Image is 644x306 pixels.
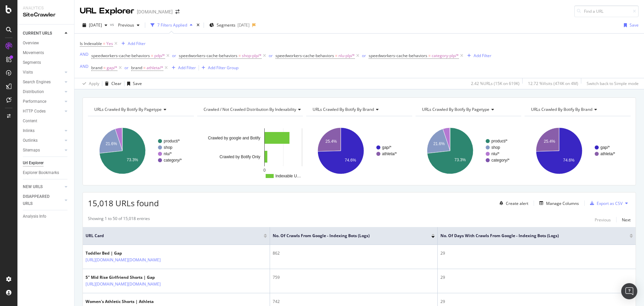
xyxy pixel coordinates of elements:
div: [DATE] [237,22,250,28]
div: 7 Filters Applied [157,22,187,28]
a: Visits [23,69,63,76]
a: Sitemaps [23,147,63,154]
div: 29 [440,274,633,280]
text: product/* [164,139,180,143]
div: Performance [23,98,46,105]
input: Find a URL [574,5,639,17]
a: NEW URLS [23,183,63,190]
text: 73.3% [454,158,466,162]
div: Manage Columns [546,201,579,206]
div: Visits [23,69,33,76]
div: SiteCrawler [23,11,69,19]
button: Previous [115,20,142,31]
button: or [124,64,128,71]
a: DISAPPEARED URLS [23,193,63,207]
text: product/* [491,139,507,143]
a: Segments [23,59,69,66]
span: Previous [115,22,134,28]
div: Switch back to Simple mode [587,81,639,86]
div: Create alert [506,201,528,206]
button: Add Filter [465,52,491,60]
svg: A chart. [306,122,411,180]
span: = [335,53,337,58]
text: Crawled by Botify Only [219,155,260,159]
span: URLs Crawled By Botify By brand [531,106,592,112]
div: CURRENT URLS [23,30,52,37]
button: 7 Filters Applied [148,20,195,31]
span: brand [131,65,142,71]
button: Create alert [497,198,528,209]
span: speedworkers-cache-behaviors [179,53,237,58]
div: Add Filter [128,41,146,46]
button: or [362,52,366,59]
a: [URL][DOMAIN_NAME][DOMAIN_NAME] [86,281,161,288]
a: Explorer Bookmarks [23,169,69,176]
a: Analysis Info [23,213,69,220]
span: vs [110,21,115,27]
div: A chart. [88,122,193,180]
button: or [172,52,176,59]
div: Next [622,217,631,223]
a: Search Engines [23,79,63,86]
div: or [124,65,128,71]
button: Previous [595,216,611,224]
a: Outlinks [23,137,63,144]
a: Performance [23,98,63,105]
text: 0 [263,168,266,173]
div: 29 [440,299,633,305]
button: or [269,52,273,59]
button: AND [80,63,89,70]
text: athleta/* [600,151,615,156]
text: 25.4% [544,139,555,144]
div: or [269,53,273,58]
div: Apply [89,81,99,86]
div: Analytics [23,5,69,11]
span: = [151,53,153,58]
div: A chart. [197,122,302,180]
div: Sitemaps [23,147,40,154]
button: Segments[DATE] [207,20,252,31]
span: 2025 May. 7th [89,22,102,28]
div: Add Filter Group [208,65,238,71]
div: 12.72 % Visits ( 474K on 4M ) [528,81,578,86]
button: [DATE] [80,20,110,31]
span: 15,018 URLs found [88,198,159,209]
div: times [195,22,201,29]
text: nlu/* [491,151,499,156]
div: Explorer Bookmarks [23,169,59,176]
text: Indexable U… [275,174,301,178]
a: [URL][DOMAIN_NAME][DOMAIN_NAME] [86,257,161,263]
a: Url Explorer [23,160,69,167]
span: speedworkers-cache-behaviors [91,53,150,58]
svg: A chart. [416,122,521,180]
text: gap/* [382,145,391,150]
span: = [238,53,241,58]
div: DISAPPEARED URLS [23,193,57,207]
span: No. of Days with Crawls from Google - Indexing Bots (Logs) [440,233,620,239]
span: speedworkers-cache-behaviors [275,53,334,58]
div: Url Explorer [23,160,44,167]
span: speedworkers-cache-behaviors [369,53,427,58]
div: Movements [23,49,44,56]
div: Distribution [23,88,44,95]
div: Showing 1 to 50 of 15,018 entries [88,216,150,224]
div: Analysis Info [23,213,46,220]
div: 742 [273,299,434,305]
h4: URLs Crawled By Botify By brand [530,104,625,115]
div: or [362,53,366,58]
button: Export as CSV [587,198,623,209]
h4: URLs Crawled By Botify By pagetype [93,104,188,115]
text: 74.6% [345,158,356,163]
span: URLs Crawled By Botify By pagetype [422,106,489,112]
span: Yes [106,39,113,48]
button: Apply [80,78,99,89]
span: = [428,53,431,58]
svg: A chart. [525,122,630,180]
h4: Crawled / Not Crawled Distribution By Indexability [202,104,306,115]
a: Overview [23,40,69,47]
span: gap/* [107,63,117,73]
text: nlu/* [164,151,172,156]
